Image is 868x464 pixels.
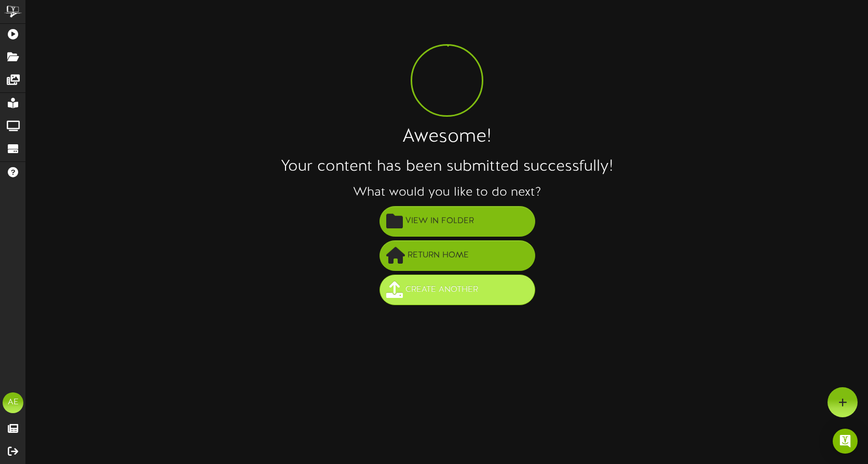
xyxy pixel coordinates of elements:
span: Create Another [403,281,481,298]
span: View in Folder [403,213,477,230]
h1: Awesome! [26,127,868,148]
span: Return Home [405,247,471,264]
div: Open Intercom Messenger [833,429,858,454]
button: Return Home [379,240,535,271]
h3: What would you like to do next? [26,186,868,199]
div: AE [3,392,23,413]
button: View in Folder [379,206,535,237]
h2: Your content has been submitted successfully! [26,158,868,175]
button: Create Another [379,275,535,305]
